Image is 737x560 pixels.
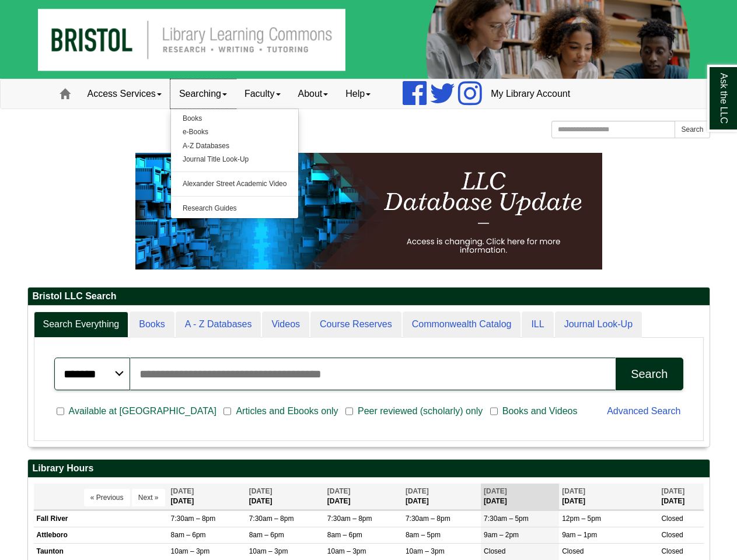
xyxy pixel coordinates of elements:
[484,547,505,555] span: Closed
[327,531,362,539] span: 8am – 6pm
[490,406,498,416] input: Books and Videos
[28,460,710,478] h2: Library Hours
[406,547,445,555] span: 10am – 3pm
[132,489,165,506] button: Next »
[249,531,284,539] span: 8am – 6pm
[236,79,289,108] a: Faculty
[289,79,337,108] a: About
[406,487,429,495] span: [DATE]
[171,531,206,539] span: 8am – 6pm
[171,112,299,125] a: Books
[34,544,168,560] td: Taunton
[327,487,351,495] span: [DATE]
[562,531,597,539] span: 9am – 1pm
[353,404,487,418] span: Peer reviewed (scholarly) only
[658,484,703,510] th: [DATE]
[176,311,261,338] a: A - Z Databases
[262,311,309,338] a: Videos
[661,514,683,523] span: Closed
[310,311,401,338] a: Course Reserves
[324,484,403,510] th: [DATE]
[345,406,353,416] input: Peer reviewed (scholarly) only
[522,311,553,338] a: ILL
[170,79,236,108] a: Searching
[223,406,231,416] input: Articles and Ebooks only
[79,79,170,108] a: Access Services
[498,404,582,418] span: Books and Videos
[28,288,710,306] h2: Bristol LLC Search
[661,487,684,495] span: [DATE]
[249,547,288,555] span: 10am – 3pm
[562,514,601,523] span: 12pm – 5pm
[484,487,507,495] span: [DATE]
[135,153,602,269] img: HTML tutorial
[482,79,579,108] a: My Library Account
[34,527,168,544] td: Attleboro
[675,121,710,138] button: Search
[171,487,194,495] span: [DATE]
[231,404,343,418] span: Articles and Ebooks only
[64,404,221,418] span: Available at [GEOGRAPHIC_DATA]
[130,311,174,338] a: Books
[484,531,519,539] span: 9am – 2pm
[406,514,450,523] span: 7:30am – 8pm
[616,358,683,390] button: Search
[171,125,299,139] a: e-Books
[631,367,668,381] div: Search
[406,531,441,539] span: 8am – 5pm
[249,514,294,523] span: 7:30am – 8pm
[171,202,299,215] a: Research Guides
[34,511,168,527] td: Fall River
[171,139,299,153] a: A-Z Databases
[562,487,585,495] span: [DATE]
[327,547,366,555] span: 10am – 3pm
[555,311,642,338] a: Journal Look-Up
[168,484,246,510] th: [DATE]
[661,531,683,539] span: Closed
[559,484,658,510] th: [DATE]
[484,514,529,523] span: 7:30am – 5pm
[171,547,210,555] span: 10am – 3pm
[246,484,324,510] th: [DATE]
[34,311,129,338] a: Search Everything
[403,311,521,338] a: Commonwealth Catalog
[84,489,130,506] button: « Previous
[607,406,680,416] a: Advanced Search
[481,484,559,510] th: [DATE]
[661,547,683,555] span: Closed
[171,177,299,191] a: Alexander Street Academic Video
[562,547,584,555] span: Closed
[249,487,273,495] span: [DATE]
[337,79,379,108] a: Help
[171,514,216,523] span: 7:30am – 8pm
[171,153,299,166] a: Journal Title Look-Up
[327,514,372,523] span: 7:30am – 8pm
[403,484,481,510] th: [DATE]
[57,406,64,416] input: Available at [GEOGRAPHIC_DATA]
